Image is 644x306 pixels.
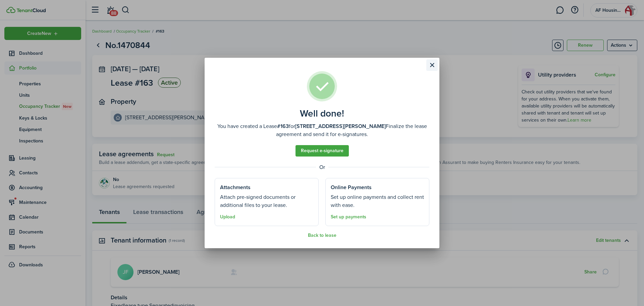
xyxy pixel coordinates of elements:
[295,122,386,130] b: [STREET_ADDRESS][PERSON_NAME]
[215,163,429,171] well-done-separator: Or
[220,183,251,191] well-done-section-title: Attachments
[308,233,336,238] button: Back to lease
[331,214,366,220] a: Set up payments
[296,145,349,157] a: Request e-signature
[331,193,424,209] well-done-section-description: Set up online payments and collect rent with ease.
[220,214,235,220] button: Upload
[300,108,344,119] well-done-title: Well done!
[215,122,429,138] well-done-description: You have created a Lease for Finalize the lease agreement and send it for e-signatures.
[331,183,372,191] well-done-section-title: Online Payments
[277,122,289,130] b: #163
[220,193,313,209] well-done-section-description: Attach pre-signed documents or additional files to your lease.
[426,59,438,71] button: Close modal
